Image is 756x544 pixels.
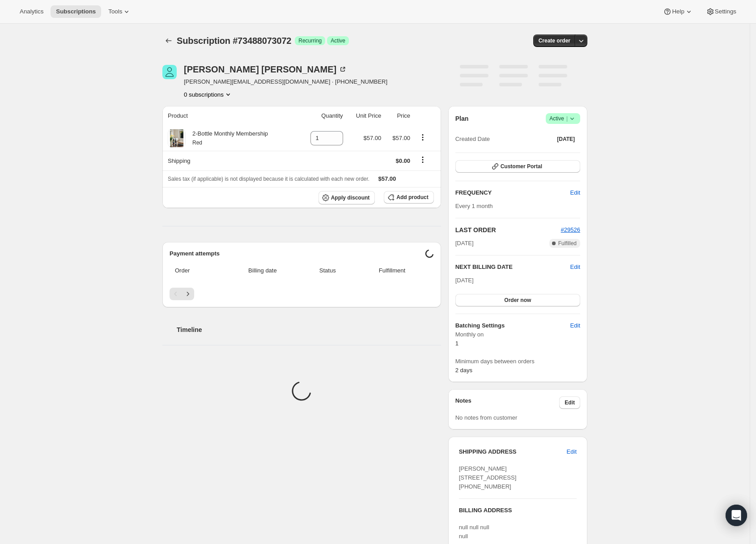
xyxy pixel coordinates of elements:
span: Order now [504,297,531,304]
span: Minimum days between orders [455,357,580,366]
button: Customer Portal [455,160,580,173]
h2: LAST ORDER [455,225,561,234]
button: Settings [701,5,742,18]
th: Shipping [162,151,298,170]
span: Billing date [226,266,300,275]
span: Fulfilled [558,240,577,247]
span: Subscriptions [56,8,96,15]
button: Next [182,288,194,300]
span: Help [672,8,684,15]
button: Edit [570,263,580,272]
span: Edit [565,399,575,406]
span: Monthly on [455,330,580,339]
span: $0.00 [395,157,410,164]
button: Edit [561,445,582,459]
button: [DATE] [552,133,580,145]
div: 2-Bottle Monthly Membership [186,129,268,147]
button: Shipping actions [416,155,430,165]
span: No notes from customer [455,414,518,421]
button: Subscriptions [51,5,101,18]
button: Tools [103,5,136,18]
div: Open Intercom Messenger [726,505,747,526]
h2: FREQUENCY [455,188,570,197]
span: Edit [570,188,580,197]
button: Help [658,5,698,18]
span: Christina McGuire [162,65,177,79]
button: Add product [384,191,433,204]
button: Edit [559,396,580,409]
span: Settings [715,8,736,15]
button: Analytics [14,5,49,18]
span: [PERSON_NAME] [STREET_ADDRESS] [PHONE_NUMBER] [459,465,517,490]
span: Add product [396,194,428,201]
span: 1 [455,340,459,347]
div: [PERSON_NAME] [PERSON_NAME] [184,65,347,74]
button: Edit [565,319,586,333]
button: Apply discount [319,191,375,204]
h2: Timeline [177,325,441,334]
span: [DATE] [455,239,474,248]
span: null null null null [459,524,489,540]
button: #29526 [561,225,580,234]
th: Order [170,261,223,280]
span: [DATE] [455,277,474,284]
button: Create order [533,34,576,47]
span: | [566,115,568,122]
span: Fulfillment [356,266,428,275]
span: Sales tax (if applicable) is not displayed because it is calculated with each new order. [168,176,370,182]
button: Order now [455,294,580,306]
span: Active [549,114,577,123]
span: Every 1 month [455,203,493,209]
a: #29526 [561,226,580,233]
span: Create order [539,37,570,44]
span: Recurring [298,37,322,44]
h2: Payment attempts [170,249,425,258]
h3: BILLING ADDRESS [459,506,577,515]
button: Product actions [416,132,430,142]
span: Customer Portal [501,163,542,170]
span: Tools [108,8,122,15]
small: Red [192,140,202,146]
span: Status [305,266,350,275]
th: Quantity [298,106,345,126]
h6: Batching Settings [455,321,570,330]
h2: Plan [455,114,469,123]
span: Apply discount [331,194,370,201]
span: [PERSON_NAME][EMAIL_ADDRESS][DOMAIN_NAME] · [PHONE_NUMBER] [184,77,387,86]
th: Price [384,106,413,126]
button: Product actions [184,90,233,99]
span: Analytics [20,8,43,15]
span: $57.00 [378,175,396,182]
span: Active [331,37,345,44]
span: Created Date [455,135,490,144]
nav: Pagination [170,288,434,300]
th: Unit Price [346,106,384,126]
h3: SHIPPING ADDRESS [459,447,567,456]
span: $57.00 [392,135,410,141]
h2: NEXT BILLING DATE [455,263,570,272]
span: Edit [570,321,580,330]
button: Edit [565,186,586,200]
span: Edit [567,447,577,456]
th: Product [162,106,298,126]
h3: Notes [455,396,560,409]
span: Subscription #73488073072 [177,36,291,46]
span: 2 days [455,367,472,374]
span: [DATE] [557,136,575,143]
span: $57.00 [363,135,381,141]
button: Subscriptions [162,34,175,47]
